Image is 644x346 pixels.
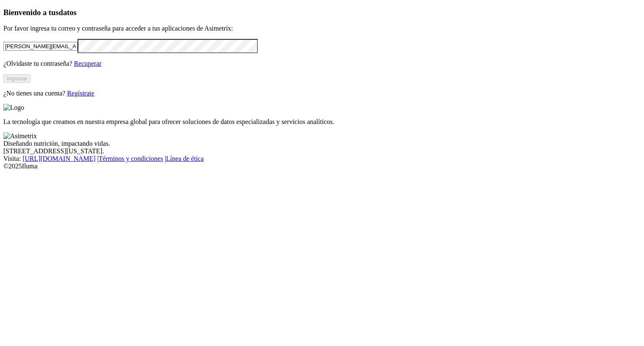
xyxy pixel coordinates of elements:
div: [STREET_ADDRESS][US_STATE]. [3,147,641,155]
h3: Bienvenido a tus [3,8,641,17]
p: Por favor ingresa tu correo y contraseña para acceder a tus aplicaciones de Asimetrix: [3,25,641,32]
a: [URL][DOMAIN_NAME] [23,155,96,162]
button: Ingresar [3,74,31,83]
p: ¿No tienes una cuenta? [3,90,641,97]
a: Recuperar [74,60,101,67]
p: La tecnología que creamos en nuestra empresa global para ofrecer soluciones de datos especializad... [3,118,641,126]
p: ¿Olvidaste tu contraseña? [3,60,641,67]
a: Términos y condiciones [99,155,163,162]
div: Visita : | | [3,155,641,163]
div: Diseñando nutrición, impactando vidas. [3,140,641,147]
div: © 2025 Iluma [3,163,641,170]
a: Regístrate [67,90,94,97]
img: Logo [3,104,24,111]
input: Tu correo [3,42,78,51]
a: Línea de ética [166,155,204,162]
span: datos [59,8,77,17]
img: Asimetrix [3,132,37,140]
